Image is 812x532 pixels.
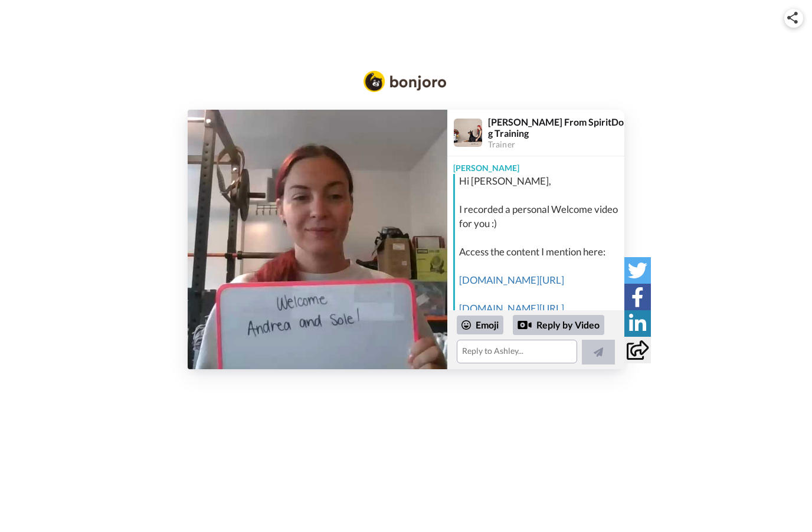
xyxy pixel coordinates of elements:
[488,116,624,139] div: [PERSON_NAME] From SpiritDog Training
[457,316,503,334] div: Emoji
[488,140,624,150] div: Trainer
[459,302,564,314] a: [DOMAIN_NAME][URL]
[188,110,447,369] img: 5372ea73-8e7d-4c3b-ab5a-12de0485811a-thumb.jpg
[364,71,446,92] img: Bonjoro Logo
[459,274,564,286] a: [DOMAIN_NAME][URL]
[459,174,621,344] div: Hi [PERSON_NAME], I recorded a personal Welcome video for you :) Access the content I mention her...
[454,119,482,147] img: Profile Image
[518,318,532,332] div: Reply by Video
[447,156,624,174] div: [PERSON_NAME]
[513,315,604,335] div: Reply by Video
[787,12,798,24] img: ic_share.svg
